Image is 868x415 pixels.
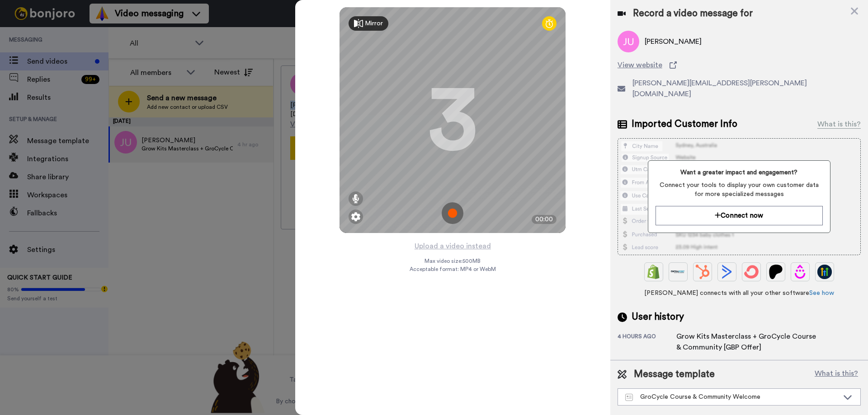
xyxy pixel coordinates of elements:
[769,265,783,279] img: Patreon
[618,289,861,298] span: [PERSON_NAME] connects with all your other software
[634,368,715,381] span: Message template
[412,240,494,252] button: Upload a video instead
[625,392,839,401] div: GroCycle Course & Community Welcome
[351,212,360,221] img: ic_gear.svg
[632,78,861,99] span: [PERSON_NAME][EMAIL_ADDRESS][PERSON_NAME][DOMAIN_NAME]
[425,257,481,265] span: Max video size: 500 MB
[809,290,834,296] a: See how
[744,265,759,279] img: ConvertKit
[720,265,734,279] img: ActiveCampaign
[817,265,832,279] img: GoHighLevel
[646,265,661,279] img: Shopify
[817,119,861,130] div: What is this?
[410,266,496,273] span: Acceptable format: MP4 or WebM
[812,368,861,381] button: What is this?
[656,206,822,225] button: Connect now
[428,86,477,154] div: 3
[671,265,685,279] img: Ontraport
[695,265,710,279] img: Hubspot
[532,215,557,224] div: 00:00
[632,117,737,131] span: Imported Customer Info
[656,181,822,199] span: Connect your tools to display your own customer data for more specialized messages
[793,265,807,279] img: Drip
[632,310,684,324] span: User history
[676,331,821,353] div: Grow Kits Masterclass + GroCycle Course & Community [GBP Offer]
[442,202,463,224] img: ic_record_start.svg
[656,168,822,177] span: Want a greater impact and engagement?
[618,60,861,70] a: View website
[618,60,662,70] span: View website
[618,333,676,353] div: 4 hours ago
[625,394,633,401] img: Message-temps.svg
